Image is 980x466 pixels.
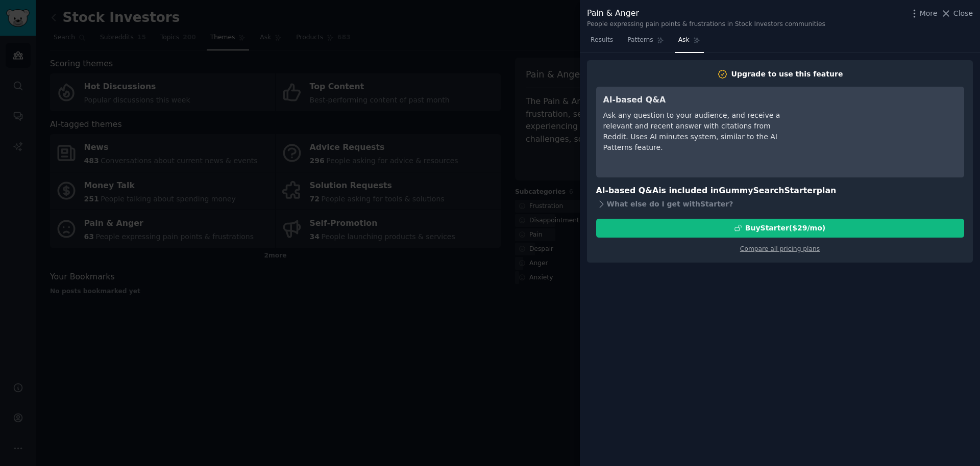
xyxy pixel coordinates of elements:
a: Patterns [624,32,667,53]
span: More [920,8,938,19]
a: Results [587,32,617,53]
a: Ask [675,32,704,53]
h3: AI-based Q&A is included in plan [596,185,964,197]
div: Pain & Anger [587,7,825,20]
div: People expressing pain points & frustrations in Stock Investors communities [587,20,825,29]
span: Ask [678,36,690,45]
button: More [909,8,938,19]
span: Results [591,36,613,45]
div: Upgrade to use this feature [731,69,843,80]
button: Close [941,8,973,19]
button: BuyStarter($29/mo) [596,219,964,238]
div: What else do I get with Starter ? [596,197,964,212]
div: Buy Starter ($ 29 /mo ) [745,223,825,234]
h3: AI-based Q&A [603,94,790,107]
span: Patterns [627,36,653,45]
span: Close [953,8,973,19]
a: Compare all pricing plans [740,245,820,252]
span: GummySearch Starter [719,186,816,195]
div: Ask any question to your audience, and receive a relevant and recent answer with citations from R... [603,110,790,153]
